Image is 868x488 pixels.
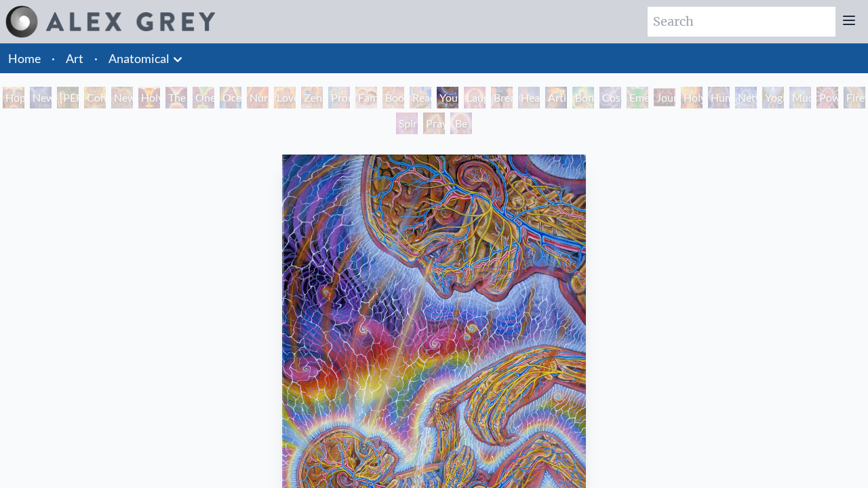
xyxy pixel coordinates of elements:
div: Nursing [247,87,269,108]
div: New Man New Woman [111,87,133,108]
div: One Taste [193,87,214,108]
div: Young & Old [437,87,458,108]
a: Anatomical [108,49,170,68]
div: Yogi & the Möbius Sphere [762,87,784,108]
input: Search [648,7,835,37]
div: Breathing [491,87,513,108]
div: Laughing Man [464,87,486,108]
div: Mudra [789,87,811,108]
div: [PERSON_NAME] & Eve [57,87,79,108]
div: Journey of the Wounded Healer [654,87,675,108]
div: Family [355,87,377,108]
div: Praying Hands [423,113,445,134]
div: Contemplation [84,87,106,108]
div: Power to the Peaceful [816,87,838,108]
div: Reading [410,87,431,108]
div: New Man [DEMOGRAPHIC_DATA]: [DEMOGRAPHIC_DATA] Mind [30,87,52,108]
a: Home [8,51,41,66]
div: Boo-boo [382,87,404,108]
div: Networks [735,87,757,108]
li: · [89,43,103,73]
div: Love Circuit [274,87,296,108]
div: Cosmic Lovers [599,87,621,108]
div: Ocean of Love Bliss [220,87,241,108]
div: Spirit Animates the Flesh [396,113,418,134]
a: Art [66,49,83,68]
div: Be a Good Human Being [450,113,472,134]
div: Holy Grail [138,87,160,108]
div: Promise [328,87,350,108]
div: Holy Fire [681,87,703,108]
div: Emerald Grail [627,87,648,108]
div: Hope [3,87,24,108]
div: Human Geometry [708,87,730,108]
div: Zena Lotus [301,87,323,108]
div: Artist's Hand [545,87,567,108]
div: Firewalking [844,87,865,108]
li: · [46,43,60,73]
div: The Kiss [165,87,187,108]
div: Healing [518,87,540,108]
div: Bond [572,87,594,108]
